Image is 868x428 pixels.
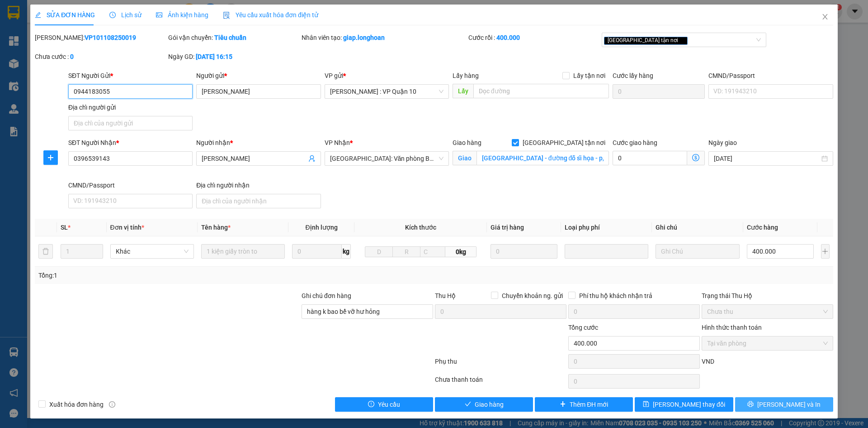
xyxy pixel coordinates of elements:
img: icon [223,12,230,19]
span: exclamation-circle [368,401,374,408]
div: Cước rồi : [468,33,600,43]
span: dollar-circle [692,154,699,161]
span: [PERSON_NAME] thay đổi [653,399,725,409]
span: clock-circle [109,12,116,18]
span: Chuyển khoản ng. gửi [498,291,566,301]
span: save [643,401,649,408]
span: Lấy hàng [453,72,479,79]
label: Ngày giao [708,139,737,146]
div: VP gửi [325,71,449,81]
span: Yêu cầu xuất hóa đơn điện tử [223,11,318,19]
span: Khác [116,245,189,258]
span: Lịch sử [109,11,142,19]
button: plus [43,150,58,165]
th: Ghi chú [652,219,743,236]
div: SĐT Người Nhận [68,138,193,148]
th: Loại phụ phí [561,219,652,236]
span: Tổng cước [568,324,598,331]
span: info-circle [109,401,115,408]
b: giap.longhoan [343,34,385,41]
label: Hình thức thanh toán [702,324,762,331]
span: [GEOGRAPHIC_DATA] tận nơi [519,138,609,148]
label: Cước giao hàng [613,139,657,146]
span: close [821,13,829,20]
input: Địa chỉ của người nhận [196,194,321,208]
span: Tên hàng [201,224,231,231]
span: Giao [453,151,476,165]
span: SL [61,224,68,231]
div: Tổng: 1 [38,270,335,280]
div: Ngày GD: [168,52,300,62]
span: Phí thu hộ khách nhận trả [576,291,656,301]
span: Chưa thu [707,305,828,318]
input: Ghi Chú [656,244,739,259]
span: SỬA ĐƠN HÀNG [35,11,95,19]
button: Close [812,5,838,30]
b: [DATE] 16:15 [196,53,232,60]
button: save[PERSON_NAME] thay đổi [635,397,733,412]
span: Lấy tận nơi [570,71,609,81]
span: Hồ Chí Minh : VP Quận 10 [330,85,443,98]
input: Cước lấy hàng [613,84,705,99]
span: Yêu cầu [378,399,400,409]
label: Ghi chú đơn hàng [302,292,351,299]
span: kg [342,244,351,259]
b: VP101108250019 [85,34,136,41]
span: Giá trị hàng [491,224,524,231]
input: Dọc đường [473,84,609,98]
button: checkGiao hàng [435,397,533,412]
input: C [420,246,445,257]
span: Ảnh kiện hàng [156,11,208,19]
span: Giao hàng [453,139,481,146]
div: [PERSON_NAME]: [35,33,166,43]
span: check [465,401,471,408]
input: Địa chỉ của người gửi [68,116,193,130]
div: CMND/Passport [68,180,193,190]
b: 0 [70,53,74,60]
div: Địa chỉ người nhận [196,180,321,190]
input: Giao tận nơi [476,151,609,165]
input: VD: Bàn, Ghế [201,244,285,259]
span: [PERSON_NAME] và In [757,399,821,409]
button: plusThêm ĐH mới [535,397,633,412]
span: plus [44,154,57,161]
input: Ghi chú đơn hàng [302,304,433,319]
input: D [365,246,393,257]
span: Giao hàng [475,399,504,409]
input: Cước giao hàng [613,151,687,165]
div: Người gửi [196,71,321,81]
b: Tiêu chuẩn [214,34,246,41]
span: Xuất hóa đơn hàng [46,399,107,409]
div: SĐT Người Gửi [68,71,193,81]
button: exclamation-circleYêu cầu [335,397,433,412]
span: [GEOGRAPHIC_DATA] tận nơi [604,37,688,45]
span: picture [156,12,162,18]
span: Hải Phòng: Văn phòng Bến xe Thượng Lý [330,152,443,165]
span: Kích thước [405,224,436,231]
div: Phụ thu [434,356,567,372]
div: Chưa cước : [35,52,166,62]
input: 0 [491,244,558,259]
input: Ngày giao [714,154,819,164]
div: Người nhận [196,138,321,148]
span: plus [560,401,566,408]
div: Địa chỉ người gửi [68,102,193,112]
span: user-add [308,155,316,162]
b: 400.000 [496,34,520,41]
span: Tại văn phòng [707,337,828,350]
span: Đơn vị tính [110,224,144,231]
span: edit [35,12,41,18]
span: 0kg [445,246,476,257]
div: Trạng thái Thu Hộ [702,291,833,301]
span: Cước hàng [747,224,778,231]
input: R [392,246,420,257]
span: VP Nhận [325,139,350,146]
span: Lấy [453,84,473,98]
span: close [679,38,684,43]
div: Chưa thanh toán [434,375,567,390]
button: plus [821,244,830,259]
span: VND [702,358,714,365]
span: Thêm ĐH mới [570,399,608,409]
div: Nhân viên tạo: [302,33,467,43]
span: Định lượng [305,224,337,231]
